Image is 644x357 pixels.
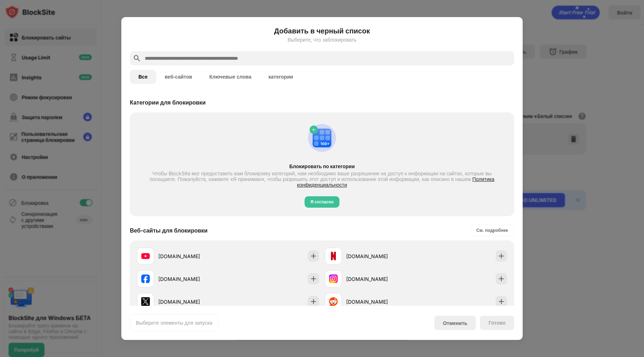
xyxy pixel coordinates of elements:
div: [DOMAIN_NAME] [158,298,228,305]
h6: Добавить в черный список [130,26,514,36]
button: Ключевые слова [201,70,260,84]
div: Готово [489,320,506,326]
button: веб-сайтов [156,70,201,84]
img: favicons [329,297,338,306]
img: favicons [141,297,150,306]
img: favicons [329,275,338,283]
div: Веб-сайты для блокировки [130,227,207,234]
div: Категории для блокировки [130,99,206,106]
div: Выберите, что заблокировать [130,37,514,43]
div: [DOMAIN_NAME] [346,275,416,283]
div: Выберите элементы для запуска [136,319,212,326]
div: Блокировать по категории [143,164,501,169]
img: favicons [329,252,338,260]
div: См. подробнее [476,227,508,234]
button: категории [260,70,301,84]
div: Я согласен [310,198,333,206]
img: favicons [141,252,150,260]
div: [DOMAIN_NAME] [158,252,228,260]
button: Все [130,70,156,84]
span: Политика конфиденциальности [297,176,495,188]
img: search.svg [133,54,141,63]
div: [DOMAIN_NAME] [158,275,228,283]
div: Чтобы BlockSite мог предоставить вам блокировку категорий, нам необходимо ваше разрешение на дост... [143,171,501,188]
img: category-add.svg [305,121,339,155]
img: favicons [141,275,150,283]
div: [DOMAIN_NAME] [346,298,416,305]
div: Отменить [443,320,467,326]
div: [DOMAIN_NAME] [346,252,416,260]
